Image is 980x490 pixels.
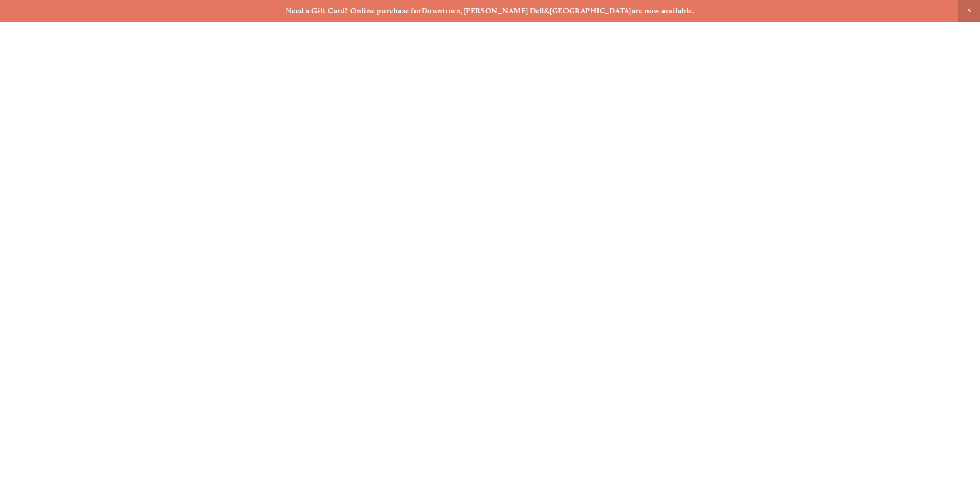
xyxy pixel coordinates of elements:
[550,6,632,15] a: [GEOGRAPHIC_DATA]
[461,6,463,15] strong: ,
[286,6,422,15] strong: Need a Gift Card? Online purchase for
[422,6,461,15] a: Downtown
[632,6,694,15] strong: are now available.
[463,6,544,15] a: [PERSON_NAME] Dell
[544,6,550,15] strong: &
